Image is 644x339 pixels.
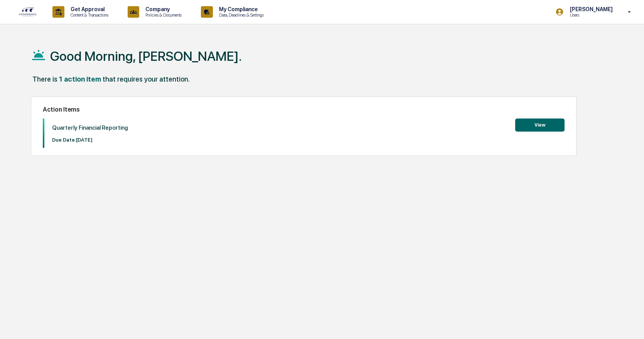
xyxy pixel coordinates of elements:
p: Get Approval [64,6,112,12]
p: Policies & Documents [139,12,185,18]
div: There is [32,75,57,83]
p: Due Date: [DATE] [52,137,128,143]
img: logo [19,7,37,17]
p: Data, Deadlines & Settings [213,12,268,18]
h1: Good Morning, [PERSON_NAME]. [50,48,242,64]
p: Users [564,12,617,18]
div: 1 action item [59,75,101,83]
p: Content & Transactions [64,12,112,18]
p: My Compliance [213,6,268,12]
p: [PERSON_NAME] [564,6,617,12]
h2: Action Items [43,106,565,113]
a: View [515,121,565,128]
button: View [515,119,565,132]
p: Company [139,6,185,12]
p: Quarterly Financial Reporting [52,124,128,131]
div: that requires your attention. [103,75,190,83]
